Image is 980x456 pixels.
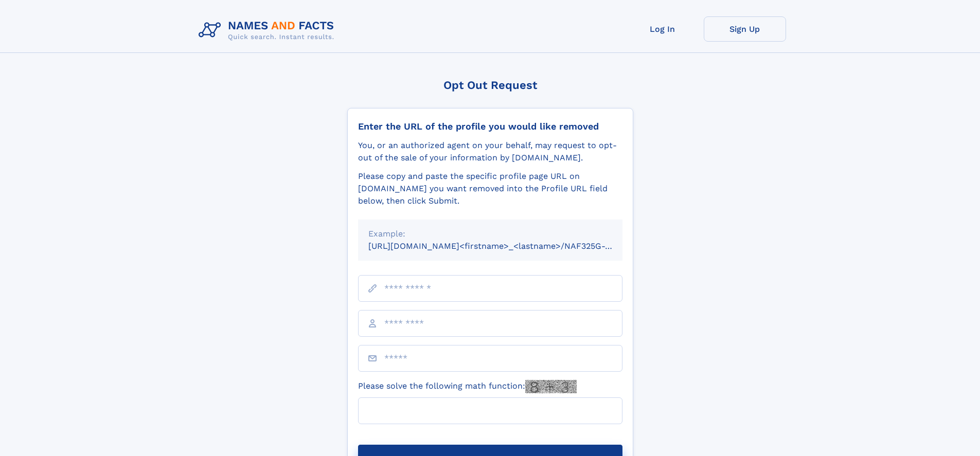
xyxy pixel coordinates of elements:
[347,79,633,92] div: Opt Out Request
[194,16,343,44] img: Logo Names and Facts
[621,16,704,42] a: Log In
[368,228,612,240] div: Example:
[358,380,577,393] label: Please solve the following math function:
[368,241,642,251] small: [URL][DOMAIN_NAME]<firstname>_<lastname>/NAF325G-xxxxxxxx
[358,121,622,132] div: Enter the URL of the profile you would like removed
[358,139,622,164] div: You, or an authorized agent on your behalf, may request to opt-out of the sale of your informatio...
[704,16,786,42] a: Sign Up
[358,170,622,207] div: Please copy and paste the specific profile page URL on [DOMAIN_NAME] you want removed into the Pr...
